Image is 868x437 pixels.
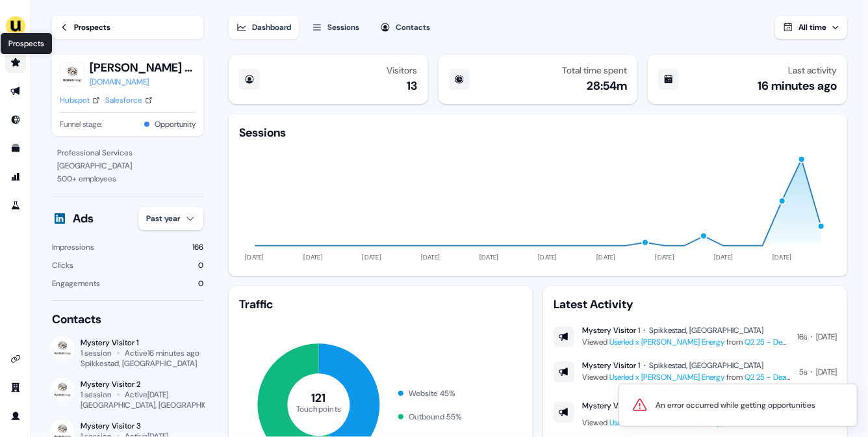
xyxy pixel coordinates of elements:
[60,94,90,107] div: Hubspot
[798,22,826,33] span: All time
[479,253,499,261] tspan: [DATE]
[245,253,264,261] tspan: [DATE]
[5,138,26,159] a: Go to templates
[387,65,418,75] div: Visitors
[5,52,26,73] a: Go to prospects
[81,358,197,369] div: Spikkestad, [GEOGRAPHIC_DATA]
[554,297,837,312] div: Latest Activity
[396,21,430,34] div: Contacts
[775,16,847,39] button: All time
[105,94,153,107] a: Salesforce
[311,391,326,406] tspan: 121
[788,65,837,75] div: Last activity
[73,211,94,226] div: Ads
[5,406,26,427] a: Go to profile
[81,421,203,431] div: Mystery Visitor 3
[303,253,323,261] tspan: [DATE]
[81,338,199,348] div: Mystery Visitor 1
[52,259,73,272] div: Clicks
[409,410,462,423] div: Outbound 55 %
[797,330,807,343] div: 16s
[155,118,196,131] button: Opportunity
[5,349,26,369] a: Go to integrations
[816,330,837,343] div: [DATE]
[362,253,381,261] tspan: [DATE]
[57,159,198,172] div: [GEOGRAPHIC_DATA]
[52,311,203,327] div: Contacts
[538,253,557,261] tspan: [DATE]
[799,365,807,378] div: 5s
[5,195,26,216] a: Go to experiments
[239,125,286,140] div: Sessions
[81,390,112,400] div: 1 session
[409,387,455,400] div: Website 45 %
[649,360,763,371] div: Spikkestad, [GEOGRAPHIC_DATA]
[582,416,794,429] div: Viewed from
[239,297,522,312] div: Traffic
[5,377,26,398] a: Go to team
[105,94,142,107] div: Salesforce
[138,207,203,230] button: Past year
[582,371,791,384] div: Viewed from
[81,348,112,358] div: 1 session
[229,16,299,39] button: Dashboard
[304,16,367,39] button: Sessions
[5,166,26,187] a: Go to attribution
[772,253,792,261] tspan: [DATE]
[582,325,640,336] div: Mystery Visitor 1
[582,401,639,411] div: Mystery Visitor 2
[57,146,198,159] div: Professional Services
[296,404,341,414] tspan: Touchpoints
[609,337,724,347] a: Userled x [PERSON_NAME] Energy
[252,21,291,34] div: Dashboard
[74,21,110,34] div: Prospects
[745,337,831,347] a: Q2 25 - Deal Acceleration
[816,365,837,378] div: [DATE]
[52,241,94,254] div: Impressions
[81,379,203,390] div: Mystery Visitor 2
[90,60,196,75] button: [PERSON_NAME] Energy
[90,75,196,88] a: [DOMAIN_NAME]
[81,400,233,410] div: [GEOGRAPHIC_DATA], [GEOGRAPHIC_DATA]
[198,259,203,272] div: 0
[60,94,100,107] a: Hubspot
[609,372,724,382] a: Userled x [PERSON_NAME] Energy
[407,78,418,94] div: 13
[582,360,640,371] div: Mystery Visitor 1
[198,277,203,290] div: 0
[372,16,438,39] button: Contacts
[57,172,198,185] div: 500 + employees
[421,253,440,261] tspan: [DATE]
[52,277,100,290] div: Engagements
[758,78,837,94] div: 16 minutes ago
[60,118,102,131] span: Funnel stage:
[52,16,203,39] a: Prospects
[192,241,203,254] div: 166
[656,399,815,412] div: An error occurred while getting opportunities
[714,253,734,261] tspan: [DATE]
[125,390,168,400] div: Active [DATE]
[562,65,627,75] div: Total time spent
[649,325,763,336] div: Spikkestad, [GEOGRAPHIC_DATA]
[596,253,616,261] tspan: [DATE]
[5,109,26,130] a: Go to Inbound
[327,21,359,34] div: Sessions
[125,348,199,358] div: Active 16 minutes ago
[5,81,26,101] a: Go to outbound experience
[656,253,675,261] tspan: [DATE]
[745,372,831,382] a: Q2 25 - Deal Acceleration
[587,78,627,94] div: 28:54m
[582,336,789,349] div: Viewed from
